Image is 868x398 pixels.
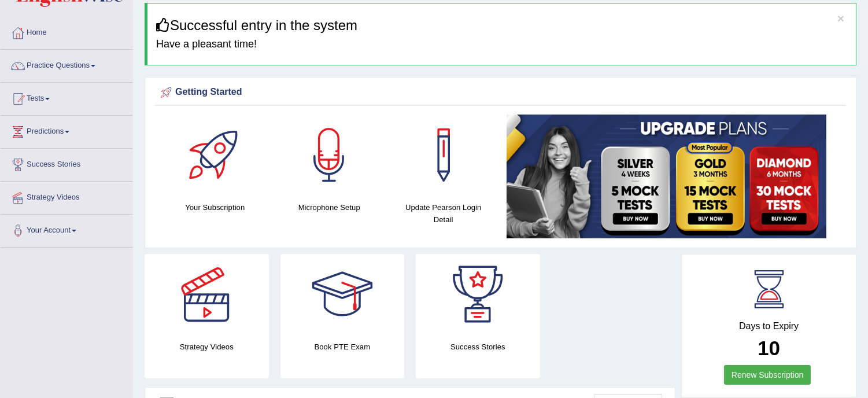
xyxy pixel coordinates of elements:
[1,149,132,178] a: Success Stories
[1,182,132,211] a: Strategy Videos
[724,365,811,385] a: Renew Subscription
[1,116,132,145] a: Predictions
[416,341,540,353] h4: Success Stories
[758,337,780,359] b: 10
[158,84,843,101] div: Getting Started
[1,50,132,79] a: Practice Questions
[1,83,132,112] a: Tests
[507,115,826,238] img: small5.jpg
[278,201,381,213] h4: Microphone Setup
[1,17,132,46] a: Home
[156,39,847,50] h4: Have a pleasant time!
[695,321,843,331] h4: Days to Expiry
[392,201,495,226] h4: Update Pearson Login Detail
[1,215,132,244] a: Your Account
[164,201,267,213] h4: Your Subscription
[156,18,847,33] h3: Successful entry in the system
[280,341,405,353] h4: Book PTE Exam
[145,341,269,353] h4: Strategy Videos
[837,12,844,24] button: ×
